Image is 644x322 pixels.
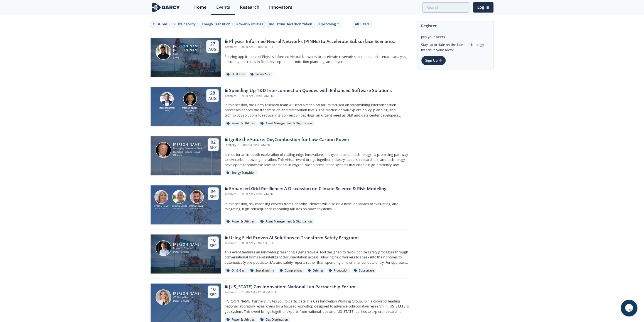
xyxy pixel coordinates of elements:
[225,234,360,241] div: Using Field Proven AI Solutions to Transform Safety Programs
[202,22,230,27] div: Energy Transition
[208,90,217,96] div: 28
[181,107,198,113] div: [PERSON_NAME][US_STATE]
[269,22,312,27] div: Industrial Decarbonization
[225,72,247,77] div: Oil & Gas
[249,72,272,77] div: Subsurface
[173,299,201,303] div: Darcy Partners
[259,219,314,224] div: Asset Management & Digitization
[156,142,171,158] img: Patrick Imeson
[225,219,257,224] div: Power & Utilities
[240,5,259,9] div: Research
[160,92,174,106] img: Brian Fitzsimons
[173,143,203,147] div: [PERSON_NAME]
[327,268,350,273] div: Production
[208,96,217,101] div: Aug
[225,38,409,45] div: Physics Informed Neural Networks (PINNs) to Accelerate Subsurface Scenario Analysis
[421,21,489,31] div: Register
[621,300,638,316] iframe: chat widget
[181,113,198,115] div: envelio
[225,299,409,314] p: [PERSON_NAME] Partners invites you to participate in a Gas Innovation Working Group. Join a cohor...
[210,238,217,243] div: 10
[225,87,392,94] div: Speeding Up T&D Interconnection Queues with Enhanced Software Solutions
[153,208,170,210] div: Criticality Sciences
[238,192,241,196] span: •
[225,170,257,175] div: Energy Transition
[171,21,198,28] button: Sustainability
[158,110,176,112] div: GridUnity
[208,41,217,47] div: 27
[200,21,233,28] button: Energy Transition
[269,5,292,9] div: Innovators
[172,190,186,204] img: Ben Ruddell
[210,194,217,199] div: Sep
[225,45,409,49] div: Technical 8:00 AM - 9:00 AM PDT
[422,2,469,13] input: Advanced Search
[317,21,341,28] div: Upcoming
[151,234,409,273] a: Juan Mayol [PERSON_NAME] Research Associate Darcy Partners 10 Sep Using Field Proven AI Solutions...
[421,31,489,40] div: Join your peers
[173,292,201,296] div: [PERSON_NAME]
[210,139,217,145] div: 02
[188,205,206,208] div: [PERSON_NAME]
[190,190,204,204] img: Ross Dakin
[236,22,263,27] div: Power & Utilities
[306,268,325,273] div: Drilling
[210,243,217,248] div: Sep
[173,22,196,27] div: Sustainability
[225,290,355,295] div: Technical 10:00 AM - 12:00 PM PDT
[210,188,217,194] div: 04
[173,296,201,299] div: VP, Group Director
[210,145,217,150] div: Sep
[234,21,265,28] button: Power & Utilities
[216,5,230,9] div: Events
[238,290,241,294] span: •
[151,136,409,175] a: Patrick Imeson [PERSON_NAME] Managing Director at Black Diamond Financial Group ITEA spa 02 Sep I...
[225,241,360,246] div: Technical 8:00 AM - 9:00 AM PDT
[151,87,409,126] a: Brian Fitzsimons [PERSON_NAME] GridUnity Luigi Montana [PERSON_NAME][US_STATE] envelio 28 Aug Spe...
[183,92,197,106] img: Luigi Montana
[267,21,314,28] button: Industrial Decarbonization
[225,268,247,273] div: Oil & Gas
[225,136,350,143] div: Ignite the Future: OxyCombustion for Low-Carbon Power
[210,287,217,292] div: 10
[225,192,387,197] div: Technical 9:00 AM - 10:00 AM PDT
[173,147,203,154] div: Managing Director at Black Diamond Financial Group
[225,143,350,147] div: Strategy 8:00 AM - 9:00 AM PDT
[173,250,201,254] div: Darcy Partners
[154,190,168,204] img: Susan Ginsburg
[208,47,217,52] div: Aug
[352,268,376,273] div: Subsurface
[237,143,240,147] span: •
[225,94,392,98] div: Technical 9:00 AM - 10:00 AM PDT
[153,205,170,208] div: [PERSON_NAME]
[156,44,171,60] img: Ruben Rodriguez Torrado
[225,250,409,265] p: This event features an innovator presenting a generative AI tool designed to revolutionize safety...
[225,152,409,168] p: Join us for an in-depth exploration of cutting-edge innovations in oxycombustion technology—a pro...
[151,21,170,28] button: Oil & Gas
[156,240,171,256] img: Juan Mayol
[153,22,168,27] div: Oil & Gas
[193,5,206,9] div: Home
[353,21,372,28] button: All Filters
[225,284,355,290] div: [US_STATE] Gas Innovation: National Lab Partnership Forum
[173,154,203,157] div: ITEA spa
[151,3,181,12] img: logo-wide.svg
[355,22,370,27] div: All Filters
[473,2,493,13] a: Log In
[225,202,409,212] p: In this session, risk modeling experts from Criticality Sciences will discuss a novel approach to...
[225,103,409,118] p: In this session, the Darcy research team will lead a technical forum focused on streamlining inte...
[151,185,409,224] a: Susan Ginsburg [PERSON_NAME] Criticality Sciences Ben Ruddell [PERSON_NAME] Criticality Sciences ...
[238,45,241,49] span: •
[278,268,304,273] div: Completions
[188,208,206,210] div: Criticality Sciences
[170,208,188,210] div: Criticality Sciences
[238,94,241,98] span: •
[173,243,201,246] div: [PERSON_NAME]
[156,289,171,305] img: Lindsey Motlow
[151,38,409,77] a: Ruben Rodriguez Torrado [PERSON_NAME] [PERSON_NAME] CEO [URL] 27 Aug Physics Informed Neural Netw...
[259,121,314,126] div: Asset Management & Digitization
[249,268,276,273] div: Sustainability
[173,246,201,250] div: Research Associate
[421,56,446,65] a: Sign Up
[225,185,387,192] div: Enhanced Grid Resilience: A Discussion on Climate Science & Risk Modeling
